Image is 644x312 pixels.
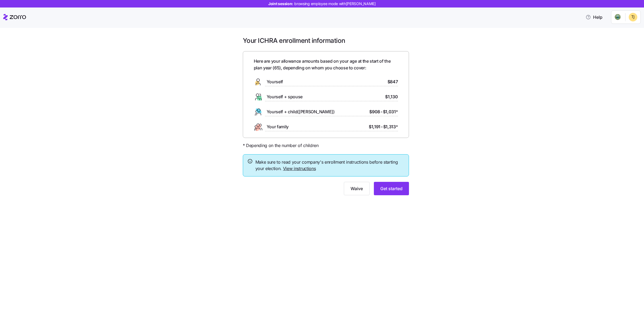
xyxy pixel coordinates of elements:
[380,185,403,192] span: Get started
[268,1,376,6] span: Joint session:
[388,78,398,85] span: $847
[369,123,380,130] span: $1,191
[294,1,376,6] span: browsing employee mode with [PERSON_NAME]
[615,14,621,20] img: Employer logo
[283,166,316,171] a: View instructions
[629,13,637,21] img: fb9826dc27001b96c16751ca2abe2324
[374,182,409,195] button: Get started
[267,93,303,100] span: Yourself + spouse
[243,36,409,45] h1: Your ICHRA enrollment information
[381,108,382,115] span: -
[351,185,363,192] span: Waive
[243,142,319,149] span: * Depending on the number of children
[381,123,383,130] span: -
[383,123,398,130] span: $1,313
[267,78,283,85] span: Yourself
[581,12,607,22] button: Help
[267,123,289,130] span: Your family
[255,159,404,172] span: Make sure to read your company's enrollment instructions before starting your election.
[586,14,602,20] span: Help
[385,93,398,100] span: $1,130
[344,182,370,195] button: Waive
[383,108,398,115] span: $1,031
[267,108,335,115] span: Yourself + child([PERSON_NAME])
[254,58,398,71] span: Here are your allowance amounts based on your age at the start of the plan year ( 65 ), depending...
[369,108,380,115] span: $908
